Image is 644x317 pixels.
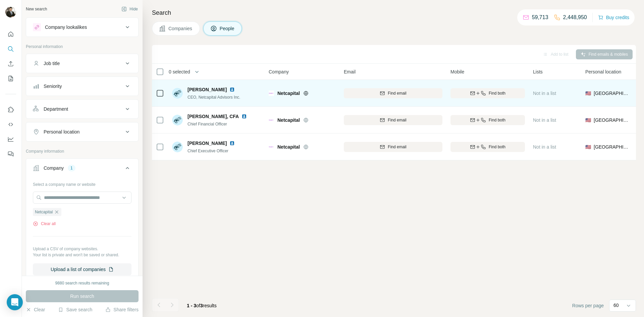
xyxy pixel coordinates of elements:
[598,13,629,22] button: Buy credits
[187,86,227,93] span: [PERSON_NAME]
[269,68,289,75] span: Company
[344,88,442,98] button: Find email
[269,91,274,96] img: Logo of Netcapital
[585,117,591,123] span: 🇺🇸
[450,68,464,75] span: Mobile
[44,60,60,67] div: Job title
[105,306,139,313] button: Share filters
[172,142,183,152] img: Avatar
[450,88,525,98] button: Find both
[172,115,183,125] img: Avatar
[5,28,16,40] button: Quick start
[5,43,16,55] button: Search
[152,8,636,17] h4: Search
[220,25,235,32] span: People
[187,140,227,147] span: [PERSON_NAME]
[200,303,203,308] span: 3
[117,4,143,14] button: Hide
[344,115,442,125] button: Find email
[45,24,87,31] div: Company lookalikes
[344,68,356,75] span: Email
[68,165,75,171] div: 1
[229,87,235,92] img: LinkedIn logo
[572,302,604,309] span: Rows per page
[33,252,131,258] p: Your list is private and won't be saved or shared.
[533,91,556,96] span: Not in a list
[594,144,630,150] span: [GEOGRAPHIC_DATA]
[5,58,16,70] button: Enrich CSV
[187,303,217,308] span: results
[187,303,196,308] span: 1 - 3
[5,72,16,85] button: My lists
[5,148,16,160] button: Feedback
[33,179,131,188] div: Select a company name or website
[187,95,240,100] span: CEO, Netcapital Advisors Inc.
[44,106,68,112] div: Department
[196,303,200,308] span: of
[187,122,227,126] span: Chief Financial Officer
[388,90,406,96] span: Find email
[450,142,525,152] button: Find both
[388,117,406,123] span: Find email
[533,144,556,150] span: Not in a list
[489,144,505,150] span: Find both
[26,306,45,313] button: Clear
[269,117,274,123] img: Logo of Netcapital
[58,306,92,313] button: Save search
[585,144,591,150] span: 🇺🇸
[26,101,138,117] button: Department
[26,19,138,35] button: Company lookalikes
[533,117,556,123] span: Not in a list
[187,149,228,153] span: Chief Executive Officer
[33,221,56,227] button: Clear all
[585,68,621,75] span: Personal location
[241,114,247,119] img: LinkedIn logo
[5,7,16,17] img: Avatar
[26,44,139,50] p: Personal information
[26,148,139,154] p: Company information
[277,144,300,150] span: Netcapital
[585,90,591,97] span: 🇺🇸
[26,124,138,140] button: Personal location
[26,55,138,71] button: Job title
[532,13,548,21] p: 59,713
[7,294,23,310] div: Open Intercom Messenger
[563,13,587,21] p: 2,448,950
[35,209,53,215] span: Netcapital
[613,302,619,309] p: 60
[277,117,300,123] span: Netcapital
[489,90,505,96] span: Find both
[44,128,79,135] div: Personal location
[594,117,630,123] span: [GEOGRAPHIC_DATA]
[450,115,525,125] button: Find both
[5,104,16,116] button: Use Surfe on LinkedIn
[388,144,406,150] span: Find email
[26,160,138,179] button: Company1
[168,25,193,32] span: Companies
[533,68,543,75] span: Lists
[594,90,630,97] span: [GEOGRAPHIC_DATA]
[26,78,138,94] button: Seniority
[44,165,64,171] div: Company
[269,144,274,150] img: Logo of Netcapital
[229,141,235,146] img: LinkedIn logo
[169,68,190,75] span: 0 selected
[44,83,62,90] div: Seniority
[489,117,505,123] span: Find both
[26,6,47,12] div: New search
[55,280,109,286] div: 9880 search results remaining
[33,263,131,275] button: Upload a list of companies
[277,90,300,97] span: Netcapital
[5,133,16,145] button: Dashboard
[187,113,239,120] span: [PERSON_NAME], CFA
[5,118,16,130] button: Use Surfe API
[33,246,131,252] p: Upload a CSV of company websites.
[344,142,442,152] button: Find email
[172,88,183,99] img: Avatar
